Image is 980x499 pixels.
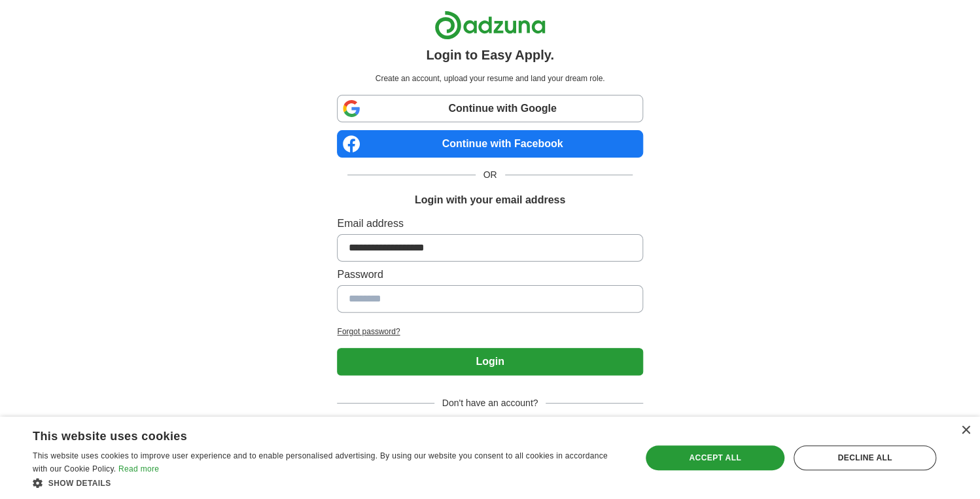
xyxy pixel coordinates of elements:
[340,73,640,84] p: Create an account, upload your resume and land your dream role.
[337,326,642,337] a: Forgot password?
[960,426,970,436] div: Close
[33,451,608,473] span: This website uses cookies to improve user experience and to enable personalised advertising. By u...
[476,168,505,182] span: OR
[337,348,642,375] button: Login
[434,396,546,410] span: Don't have an account?
[794,445,936,470] div: Decline all
[48,479,111,488] span: Show details
[33,476,623,489] div: Show details
[337,95,642,122] a: Continue with Google
[118,464,159,473] a: Read more, opens a new window
[434,10,546,40] img: Adzuna logo
[33,424,590,444] div: This website uses cookies
[426,45,554,65] h1: Login to Easy Apply.
[646,445,784,470] div: Accept all
[415,192,565,208] h1: Login with your email address
[337,130,642,158] a: Continue with Facebook
[337,267,642,283] label: Password
[337,216,642,232] label: Email address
